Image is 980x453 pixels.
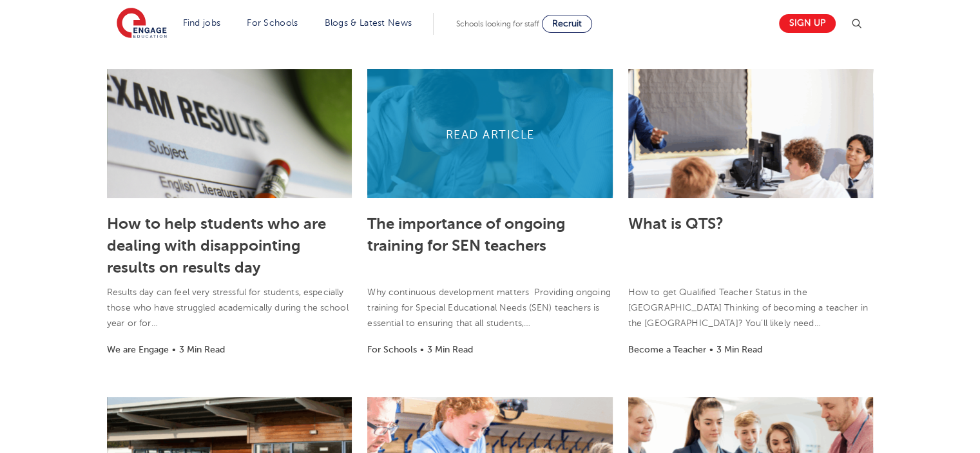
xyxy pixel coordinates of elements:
[716,342,762,357] li: 3 Min Read
[183,18,221,28] a: Find jobs
[367,285,612,331] p: Why continuous development matters Providing ongoing training for Special Educational Needs (SEN)...
[325,18,412,28] a: Blogs & Latest News
[107,215,326,276] a: How to help students who are dealing with disappointing results on results day
[117,8,167,40] img: Engage Education
[628,342,706,357] li: Become a Teacher
[456,19,539,28] span: Schools looking for staff
[552,19,582,28] span: Recruit
[779,14,836,33] a: Sign up
[169,342,179,357] li: •
[367,342,417,357] li: For Schools
[367,215,565,255] a: The importance of ongoing training for SEN teachers
[247,18,298,28] a: For Schools
[628,285,873,331] p: How to get Qualified Teacher Status in the [GEOGRAPHIC_DATA] Thinking of becoming a teacher in th...
[107,285,352,331] p: Results day can feel very stressful for students, especially those who have struggled academicall...
[417,342,427,357] li: •
[706,342,716,357] li: •
[107,342,169,357] li: We are Engage
[179,342,225,357] li: 3 Min Read
[427,342,473,357] li: 3 Min Read
[628,215,724,233] a: What is QTS?
[542,15,592,33] a: Recruit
